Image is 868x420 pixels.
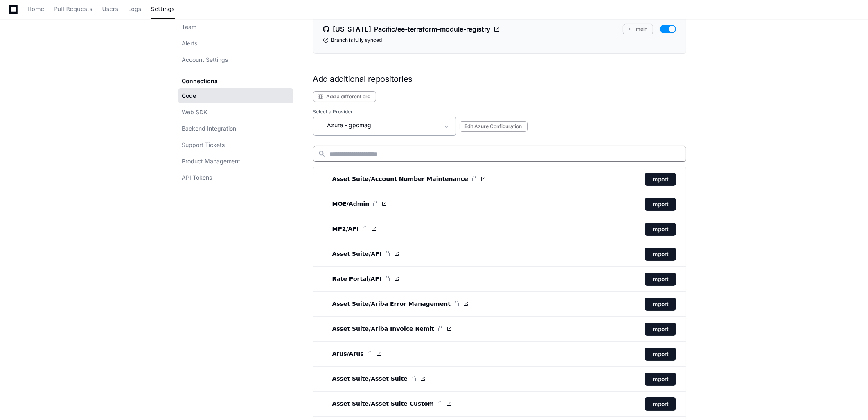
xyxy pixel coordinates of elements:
[323,249,400,259] a: Asset Suite/API
[182,39,198,47] span: Alerts
[128,7,141,11] span: Logs
[645,348,676,361] button: Import
[645,173,676,186] button: Import
[323,274,399,284] a: Rate Portal/API
[332,300,451,308] span: Asset Suite/Ariba Error Management
[332,250,382,258] span: Asset Suite/API
[332,375,408,383] span: Asset Suite/Asset Suite
[645,198,676,211] button: Import
[178,36,293,51] a: Alerts
[182,124,237,133] span: Backend Integration
[345,121,372,129] span: - gpcmag
[332,275,381,283] span: Rate Portal/API
[323,399,452,409] a: Asset Suite/Asset Suite Custom
[645,273,676,286] button: Import
[333,24,491,34] span: [US_STATE]-Pacific/ee-terraform-module-registry
[178,154,293,169] a: Product Management
[178,52,293,67] a: Account Settings
[332,225,359,233] span: MP2/API
[178,88,293,103] a: Code
[645,223,676,236] button: Import
[182,56,228,64] span: Account Settings
[323,374,426,384] a: Asset Suite/Asset Suite
[323,324,452,334] a: Asset Suite/Ariba Invoice Remit
[323,37,676,43] div: Branch is fully synced
[645,397,676,411] button: Import
[323,349,382,359] a: Arus/Arus
[102,7,118,11] span: Users
[178,138,293,152] a: Support Tickets
[313,108,686,115] label: Select a Provider
[323,224,377,234] a: MP2/API
[323,24,501,34] a: [US_STATE]-Pacific/ee-terraform-module-registry
[645,323,676,336] button: Import
[313,91,376,102] button: Add a different org
[182,92,196,100] span: Code
[323,199,388,209] a: MOE/Admin
[27,7,44,11] span: Home
[313,73,686,85] h1: Add additional repositories
[332,200,370,208] span: MOE/Admin
[182,23,197,31] span: Team
[323,174,486,184] a: Asset Suite/Account Number Maintenance
[645,248,676,261] button: Import
[332,350,364,358] span: Arus/Arus
[178,170,293,185] a: API Tokens
[178,105,293,120] a: Web SDK
[645,298,676,311] button: Import
[318,150,327,158] mat-icon: search
[332,400,434,408] span: Asset Suite/Asset Suite Custom
[323,299,469,309] a: Asset Suite/Ariba Error Management
[178,20,293,34] a: Team
[178,121,293,136] a: Backend Integration
[182,108,207,116] span: Web SDK
[332,325,434,333] span: Asset Suite/Ariba Invoice Remit
[332,175,468,183] span: Asset Suite/Account Number Maintenance
[151,7,174,11] span: Settings
[645,373,676,386] button: Import
[318,120,440,130] div: Azure
[460,121,528,132] button: Edit Azure Configuration
[182,157,241,165] span: Product Management
[182,174,212,182] span: API Tokens
[623,24,653,34] button: main
[182,141,225,149] span: Support Tickets
[54,7,92,11] span: Pull Requests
